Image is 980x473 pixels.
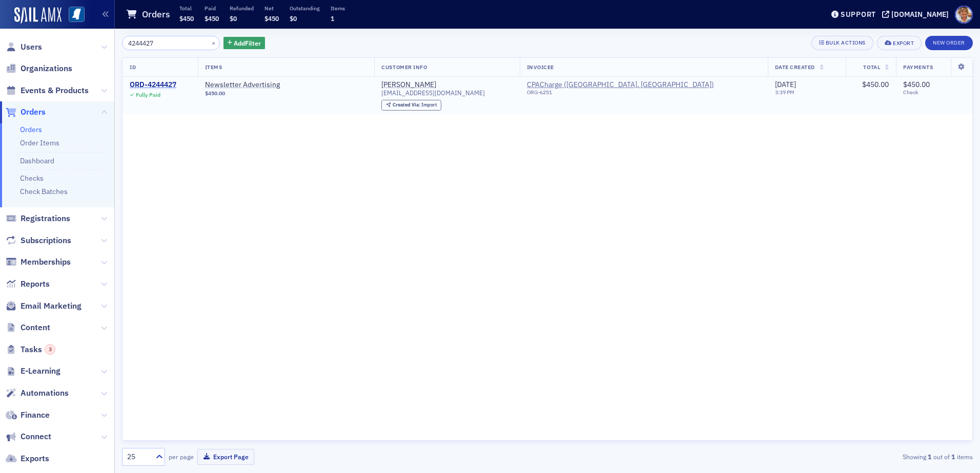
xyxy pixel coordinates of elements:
[21,256,71,268] span: Memberships
[136,92,160,98] div: Fully Paid
[21,235,71,246] span: Subscriptions
[527,63,554,71] span: Invoicee
[21,388,69,399] span: Automations
[950,452,957,461] strong: 1
[926,452,933,461] strong: 1
[863,63,880,71] span: Total
[893,40,914,46] div: Export
[21,365,60,377] span: E-Learning
[955,6,973,24] span: Profile
[6,256,71,268] a: Memberships
[527,80,714,90] a: CPACharge ([GEOGRAPHIC_DATA], [GEOGRAPHIC_DATA])
[381,100,441,111] div: Created Via: Import
[169,452,194,461] label: per page
[21,213,70,224] span: Registrations
[6,85,89,96] a: Events & Products
[205,5,219,12] p: Paid
[45,344,55,355] div: 3
[205,63,222,71] span: Items
[877,36,922,50] button: Export
[234,38,261,48] span: Add Filter
[230,14,237,23] span: $0
[6,63,72,74] a: Organizations
[527,80,761,100] span: CPACharge (Austin, TX)
[925,37,973,47] a: New Order
[20,187,68,196] a: Check Batches
[811,36,873,50] button: Bulk Actions
[775,89,794,96] time: 3:39 PM
[223,37,266,50] button: AddFilter
[393,102,437,108] div: Import
[20,174,44,183] a: Checks
[21,300,81,312] span: Email Marketing
[903,89,965,96] span: Check
[527,80,714,90] span: CPACharge (Austin, TX)
[697,452,973,461] div: Showing out of items
[209,38,218,47] button: ×
[230,5,254,12] p: Refunded
[6,365,60,377] a: E-Learning
[62,7,85,24] a: View Homepage
[130,80,176,90] a: ORD-4244427
[122,36,220,50] input: Search…
[142,8,170,20] h1: Orders
[6,344,55,355] a: Tasks3
[69,7,85,23] img: SailAMX
[6,431,51,442] a: Connect
[381,63,427,71] span: Customer Info
[775,80,796,89] span: [DATE]
[197,449,254,465] button: Export Page
[21,431,51,442] span: Connect
[903,80,930,89] span: $450.00
[21,63,72,74] span: Organizations
[21,41,42,53] span: Users
[205,14,219,23] span: $450
[381,80,436,90] a: [PERSON_NAME]
[6,106,46,118] a: Orders
[20,138,59,147] a: Order Items
[527,89,714,99] div: ORG-6251
[14,7,62,24] img: SailAMX
[862,80,889,89] span: $450.00
[6,453,49,464] a: Exports
[21,85,89,96] span: Events & Products
[21,410,50,421] span: Finance
[331,5,345,12] p: Items
[6,235,71,246] a: Subscriptions
[6,300,81,312] a: Email Marketing
[6,322,50,333] a: Content
[903,63,933,71] span: Payments
[264,14,279,23] span: $450
[290,5,320,12] p: Outstanding
[290,14,297,23] span: $0
[891,10,949,19] div: [DOMAIN_NAME]
[21,106,46,118] span: Orders
[6,388,69,399] a: Automations
[20,156,54,165] a: Dashboard
[925,36,973,50] button: New Order
[179,14,194,23] span: $450
[179,5,194,12] p: Total
[6,410,50,421] a: Finance
[826,40,866,46] div: Bulk Actions
[21,278,50,290] span: Reports
[130,63,136,71] span: ID
[6,213,70,224] a: Registrations
[21,453,49,464] span: Exports
[6,278,50,290] a: Reports
[6,41,42,53] a: Users
[882,11,952,18] button: [DOMAIN_NAME]
[127,451,150,462] div: 25
[381,89,485,97] span: [EMAIL_ADDRESS][DOMAIN_NAME]
[20,125,42,134] a: Orders
[841,10,876,19] div: Support
[21,344,55,355] span: Tasks
[331,14,334,23] span: 1
[205,80,334,90] a: Newsletter Advertising
[264,5,279,12] p: Net
[205,90,225,97] span: $450.00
